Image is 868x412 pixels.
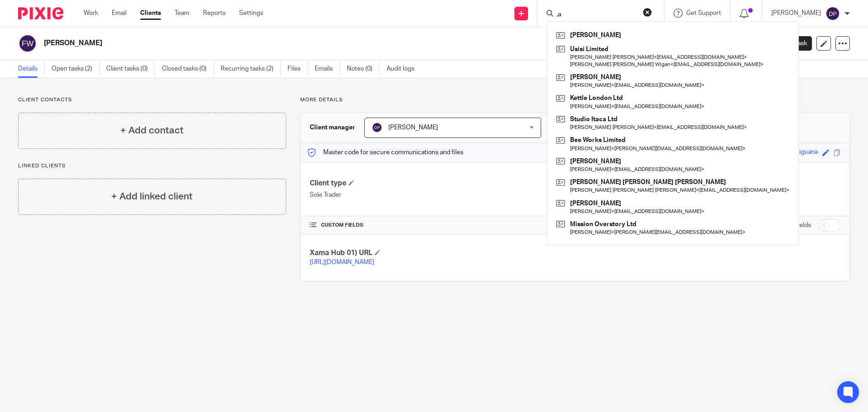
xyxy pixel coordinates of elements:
[18,96,286,104] p: Client contacts
[315,60,340,78] a: Emails
[643,8,652,17] button: Clear
[310,179,575,188] h4: Client type
[310,222,575,229] h4: CUSTOM FIELDS
[556,11,637,19] input: Search
[686,10,721,16] span: Get Support
[771,9,821,18] p: [PERSON_NAME]
[18,162,286,170] p: Linked clients
[120,123,184,137] h4: + Add contact
[44,38,605,48] h2: [PERSON_NAME]
[288,60,308,78] a: Files
[347,60,380,78] a: Notes (0)
[372,122,382,133] img: svg%3E
[203,9,226,18] a: Reports
[52,60,99,78] a: Open tasks (2)
[310,259,374,265] a: [URL][DOMAIN_NAME]
[18,60,45,78] a: Details
[111,189,193,204] h4: + Add linked client
[310,190,575,199] p: Sole Trader
[300,96,850,104] p: More details
[175,9,189,18] a: Team
[162,60,214,78] a: Closed tasks (0)
[18,7,63,19] img: Pixie
[112,9,127,18] a: Email
[106,60,155,78] a: Client tasks (0)
[239,9,263,18] a: Settings
[307,148,463,157] p: Master code for secure communications and files
[84,9,98,18] a: Work
[387,60,421,78] a: Audit logs
[388,124,438,131] span: [PERSON_NAME]
[18,34,37,53] img: svg%3E
[310,248,575,258] h4: Xama Hub 01) URL
[221,60,281,78] a: Recurring tasks (2)
[310,123,355,132] h3: Client manager
[140,9,161,18] a: Clients
[826,6,840,21] img: svg%3E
